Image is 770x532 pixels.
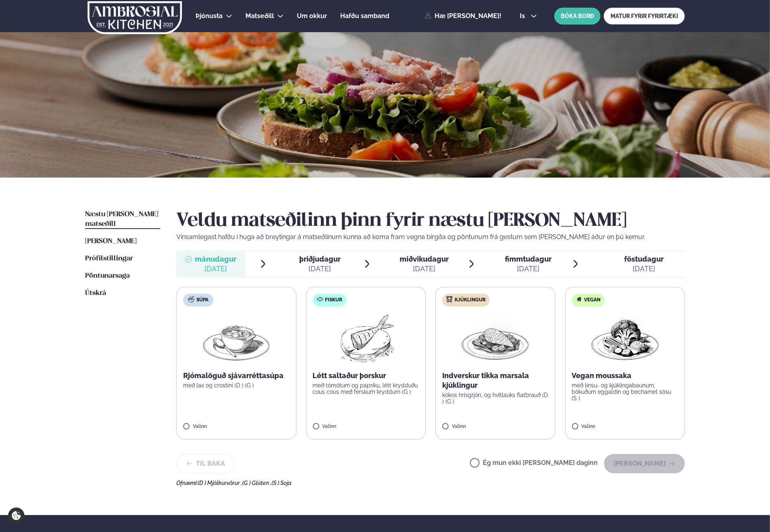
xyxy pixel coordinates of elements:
img: Fish.png [330,313,401,364]
a: Hæ [PERSON_NAME]! [425,12,501,20]
div: [DATE] [299,264,341,274]
button: [PERSON_NAME] [604,454,685,473]
span: (G ) Glúten , [242,480,272,486]
img: Chicken-breast.png [460,313,531,364]
span: föstudagur [624,255,664,263]
a: [PERSON_NAME] [85,237,137,246]
span: mánudagur [195,255,236,263]
button: BÓKA BORÐ [554,8,600,25]
p: með lax og crostini (D ) (G ) [183,382,290,389]
img: fish.svg [317,296,323,303]
p: Rjómalöguð sjávarréttasúpa [183,371,290,381]
span: Pöntunarsaga [85,272,130,279]
span: miðvikudagur [400,255,449,263]
p: Létt saltaður þorskur [313,371,419,381]
span: Vegan [584,297,601,303]
span: Kjúklingur [455,297,486,303]
img: Vegan.png [590,313,660,364]
a: Prófílstillingar [85,254,133,264]
p: með linsu- og kjúklingabaunum, bökuðum eggaldin og bechamel sósu (S ) [572,382,678,401]
a: Þjónusta [196,11,223,21]
span: Súpa [196,297,208,303]
span: Útskrá [85,290,106,297]
a: Cookie settings [8,507,25,524]
img: Soup.png [201,313,272,364]
button: is [513,13,543,19]
button: Til baka [176,454,235,473]
span: Fiskur [325,297,343,303]
span: fimmtudagur [505,255,552,263]
img: chicken.svg [446,296,453,303]
a: Næstu [PERSON_NAME] matseðill [85,210,160,229]
span: Þjónusta [196,12,223,20]
div: [DATE] [195,264,236,274]
p: Vegan moussaka [572,371,678,381]
a: Útskrá [85,289,106,298]
p: Indverskur tikka marsala kjúklingur [442,371,549,390]
span: Matseðill [245,12,274,20]
span: (S ) Soja [272,480,292,486]
span: þriðjudagur [299,255,341,263]
a: Hafðu samband [340,11,389,21]
span: (D ) Mjólkurvörur , [198,480,242,486]
span: [PERSON_NAME] [85,238,137,245]
img: logo [87,1,183,34]
div: [DATE] [400,264,449,274]
span: Prófílstillingar [85,255,133,262]
span: Um okkur [297,12,327,20]
span: Næstu [PERSON_NAME] matseðill [85,211,158,227]
a: Um okkur [297,11,327,21]
p: með tómötum og papriku, létt krydduðu cous cous með ferskum kryddum (G ) [313,382,419,395]
div: Ofnæmi: [176,480,685,486]
p: kókos hrísgrjón, og hvítlauks flatbrauð (D ) (G ) [442,392,549,405]
div: [DATE] [624,264,664,274]
div: [DATE] [505,264,552,274]
a: MATUR FYRIR FYRIRTÆKI [604,8,685,25]
a: Pöntunarsaga [85,271,130,281]
a: Matseðill [245,11,274,21]
span: Hafðu samband [340,12,389,20]
img: Vegan.svg [576,296,582,303]
span: is [520,13,527,19]
p: Vinsamlegast hafðu í huga að breytingar á matseðlinum kunna að koma fram vegna birgða og pöntunum... [176,232,685,242]
img: soup.svg [188,296,194,303]
h2: Veldu matseðilinn þinn fyrir næstu [PERSON_NAME] [176,210,685,232]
